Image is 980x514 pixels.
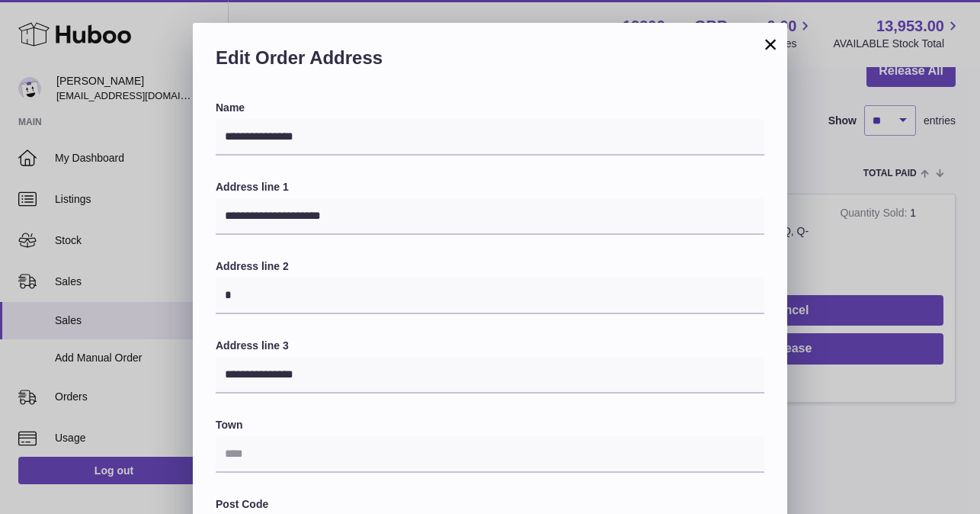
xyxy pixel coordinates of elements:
label: Town [216,418,764,432]
label: Post Code [216,497,764,512]
label: Name [216,101,764,115]
label: Address line 3 [216,339,764,353]
label: Address line 2 [216,259,764,274]
label: Address line 1 [216,180,764,194]
button: × [761,35,780,53]
h2: Edit Order Address [216,46,764,78]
